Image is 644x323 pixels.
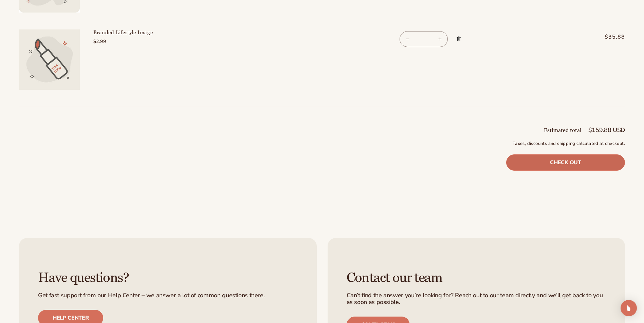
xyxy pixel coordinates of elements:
div: $2.99 [93,38,195,45]
a: Check out [506,154,625,171]
h2: Estimated total [544,128,582,133]
a: Branded Lifestyle Image [93,29,195,36]
iframe: PayPal-paypal [506,184,625,199]
span: $35.88 [568,33,625,41]
p: Get fast support from our Help Center – we answer a lot of common questions there. [38,292,298,299]
img: Branded lifestyle image. [19,29,80,90]
p: $159.88 USD [588,127,625,133]
h3: Have questions? [38,271,298,285]
div: Open Intercom Messenger [621,300,637,316]
p: Can’t find the answer you’re looking for? Reach out to our team directly and we’ll get back to yo... [347,292,606,306]
input: Quantity for Branded Lifestyle Image [415,31,432,47]
h3: Contact our team [347,271,606,285]
small: Taxes, discounts and shipping calculated at checkout. [506,141,625,147]
a: Remove Branded Lifestyle Image [453,29,465,48]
